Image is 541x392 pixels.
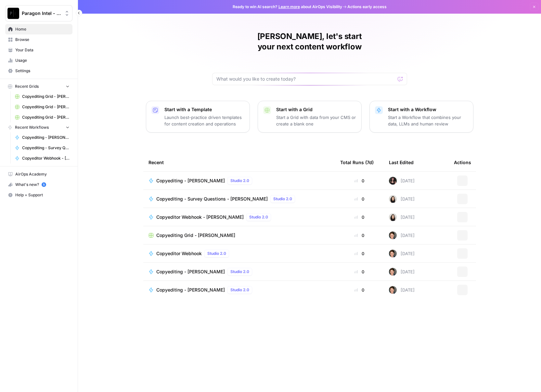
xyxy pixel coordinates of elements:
[12,112,72,123] a: Copyediting Grid - [PERSON_NAME]
[15,124,49,130] span: Recent Workflows
[340,287,379,293] div: 0
[389,268,397,276] img: qw00ik6ez51o8uf7vgx83yxyzow9
[389,195,415,203] div: [DATE]
[22,155,70,161] span: Copyeditor Webhook - [PERSON_NAME]
[389,177,415,185] div: [DATE]
[12,102,72,112] a: Copyediting Grid - [PERSON_NAME]
[164,106,244,113] p: Start with a Template
[5,24,72,34] a: Home
[148,232,330,239] a: Copyediting Grid - [PERSON_NAME]
[148,195,330,203] a: Copyediting - Survey Questions - [PERSON_NAME]Studio 2.0
[388,114,468,127] p: Start a Workflow that combines your data, LLMs and human review
[5,169,72,179] a: AirOps Academy
[276,106,356,113] p: Start with a Grid
[15,84,39,89] span: Recent Grids
[15,171,70,177] span: AirOps Academy
[230,269,249,275] span: Studio 2.0
[389,177,397,185] img: 5nlru5lqams5xbrbfyykk2kep4hl
[340,268,379,275] div: 0
[156,287,225,293] span: Copyediting - [PERSON_NAME]
[389,213,397,221] img: t5ef5oef8zpw1w4g2xghobes91mw
[389,153,414,171] div: Last Edited
[156,214,244,220] span: Copyeditor Webhook - [PERSON_NAME]
[389,250,397,257] img: qw00ik6ez51o8uf7vgx83yxyzow9
[148,268,330,276] a: Copyediting - [PERSON_NAME]Studio 2.0
[212,31,407,52] h1: [PERSON_NAME], let's start your next content workflow
[15,47,70,53] span: Your Data
[233,4,342,10] span: Ready to win AI search? about AirOps Visibility
[164,114,244,127] p: Launch best-practice driven templates for content creation and operations
[207,251,226,256] span: Studio 2.0
[148,286,330,294] a: Copyediting - [PERSON_NAME]Studio 2.0
[43,183,45,186] text: 5
[258,101,362,133] button: Start with a GridStart a Grid with data from your CMS or create a blank one
[12,91,72,102] a: Copyediting Grid - [PERSON_NAME]
[156,268,225,275] span: Copyediting - [PERSON_NAME]
[278,4,300,9] a: Learn more
[148,153,330,171] div: Recent
[12,153,72,163] a: Copyeditor Webhook - [PERSON_NAME]
[15,26,70,32] span: Home
[389,268,415,276] div: [DATE]
[5,190,72,200] button: Help + Support
[389,213,415,221] div: [DATE]
[340,196,379,202] div: 0
[389,286,397,294] img: qw00ik6ez51o8uf7vgx83yxyzow9
[6,180,72,189] div: What's new?
[389,195,397,203] img: t5ef5oef8zpw1w4g2xghobes91mw
[15,192,70,198] span: Help + Support
[22,114,70,120] span: Copyediting Grid - [PERSON_NAME]
[148,177,330,185] a: Copyediting - [PERSON_NAME]Studio 2.0
[273,196,292,202] span: Studio 2.0
[156,177,225,184] span: Copyediting - [PERSON_NAME]
[389,286,415,294] div: [DATE]
[12,132,72,143] a: Copyediting - [PERSON_NAME]
[15,58,70,63] span: Usage
[389,250,415,257] div: [DATE]
[5,34,72,45] a: Browse
[340,232,379,239] div: 0
[5,179,72,190] button: What's new? 5
[22,104,70,110] span: Copyediting Grid - [PERSON_NAME]
[156,232,235,239] span: Copyediting Grid - [PERSON_NAME]
[230,178,249,184] span: Studio 2.0
[340,177,379,184] div: 0
[22,135,70,140] span: Copyediting - [PERSON_NAME]
[5,45,72,55] a: Your Data
[5,123,72,132] button: Recent Workflows
[249,214,268,220] span: Studio 2.0
[340,214,379,220] div: 0
[15,37,70,43] span: Browse
[389,231,415,239] div: [DATE]
[388,106,468,113] p: Start with a Workflow
[148,250,330,257] a: Copyeditor WebhookStudio 2.0
[146,101,250,133] button: Start with a TemplateLaunch best-practice driven templates for content creation and operations
[347,4,387,10] span: Actions early access
[389,231,397,239] img: qw00ik6ez51o8uf7vgx83yxyzow9
[454,153,471,171] div: Actions
[42,182,46,187] a: 5
[156,250,202,257] span: Copyeditor Webhook
[230,287,249,293] span: Studio 2.0
[7,7,19,19] img: Paragon Intel - Copyediting Logo
[148,213,330,221] a: Copyeditor Webhook - [PERSON_NAME]Studio 2.0
[12,143,72,153] a: Copyediting - Survey Questions - [PERSON_NAME]
[216,76,395,82] input: What would you like to create today?
[340,153,374,171] div: Total Runs (7d)
[5,82,72,91] button: Recent Grids
[22,10,61,17] span: Paragon Intel - Copyediting
[15,68,70,74] span: Settings
[5,66,72,76] a: Settings
[276,114,356,127] p: Start a Grid with data from your CMS or create a blank one
[22,94,70,99] span: Copyediting Grid - [PERSON_NAME]
[5,5,72,21] button: Workspace: Paragon Intel - Copyediting
[340,250,379,257] div: 0
[22,145,70,151] span: Copyediting - Survey Questions - [PERSON_NAME]
[369,101,473,133] button: Start with a WorkflowStart a Workflow that combines your data, LLMs and human review
[5,55,72,66] a: Usage
[156,196,268,202] span: Copyediting - Survey Questions - [PERSON_NAME]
